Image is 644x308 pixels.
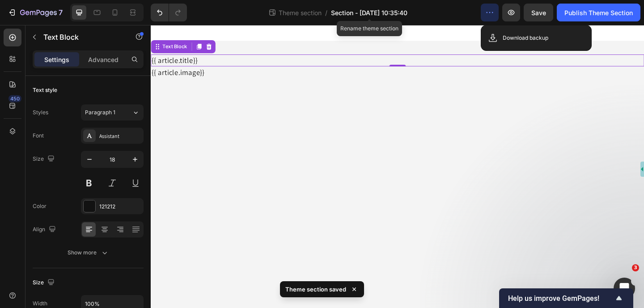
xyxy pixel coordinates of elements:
button: Show survey - Help us improve GemPages! [508,293,624,304]
p: Download backup [503,33,548,42]
div: Styles [33,108,48,117]
p: 7 [59,7,63,18]
div: Size [33,153,56,165]
p: Theme section saved [285,285,346,294]
span: Paragraph 1 [85,108,115,117]
iframe: To enrich screen reader interactions, please activate Accessibility in Grammarly extension settings [151,25,644,308]
span: Save [531,9,546,17]
p: Settings [44,55,69,64]
span: Theme section [277,8,323,17]
div: 121212 [99,203,141,211]
div: Align [33,224,58,236]
div: Undo/Redo [151,4,187,21]
p: Text Block [43,32,119,42]
span: / [325,8,327,17]
span: 3 [632,264,639,271]
div: Size [33,277,56,289]
button: Save [524,4,553,21]
p: {{ article.title}} [1,33,536,44]
div: Text Block [11,20,41,28]
span: Help us improve GemPages! [508,294,614,303]
button: Publish Theme Section [557,4,640,21]
div: 450 [8,95,21,102]
span: Section - [DATE] 10:35:40 [331,8,407,17]
div: Width [33,300,47,308]
button: Paragraph 1 [81,104,144,121]
div: Text style [33,86,57,94]
iframe: Intercom live chat [614,278,635,299]
p: Advanced [88,55,119,64]
div: Assistant [99,132,141,140]
div: Publish Theme Section [564,8,633,17]
div: Color [33,202,47,210]
div: Show more [68,248,109,257]
p: {{ article.image}} [1,46,536,57]
div: Font [33,132,44,140]
button: Show more [33,245,144,261]
button: 7 [4,4,67,21]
